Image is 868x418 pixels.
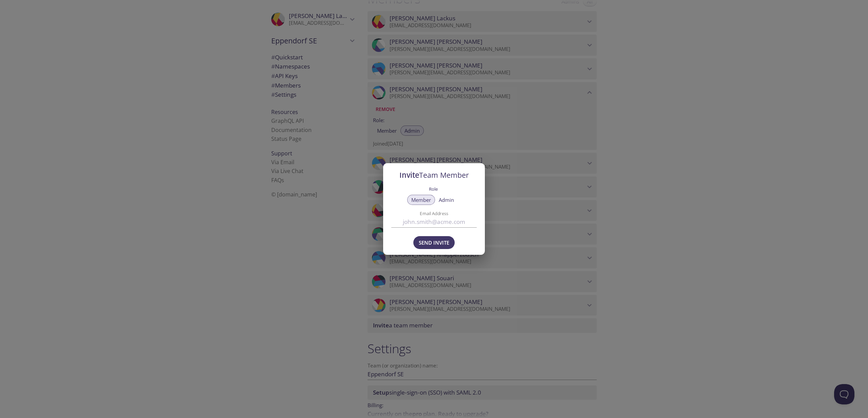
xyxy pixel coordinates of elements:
[391,216,477,227] input: john.smith@acme.com
[419,170,469,180] span: Team Member
[429,184,438,193] label: Role
[419,238,449,247] span: Send Invite
[399,170,469,180] span: Invite
[413,236,455,249] button: Send Invite
[435,195,458,205] button: Admin
[402,211,466,216] label: Email Address
[407,195,435,205] button: Member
